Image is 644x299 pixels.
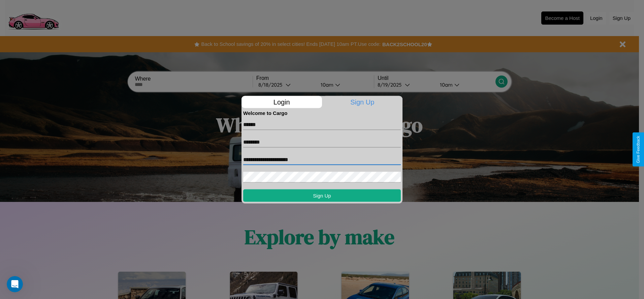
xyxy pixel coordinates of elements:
[322,96,403,108] p: Sign Up
[243,110,401,116] h4: Welcome to Cargo
[241,96,322,108] p: Login
[636,136,641,163] div: Give Feedback
[243,189,401,202] button: Sign Up
[7,276,23,292] iframe: Intercom live chat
